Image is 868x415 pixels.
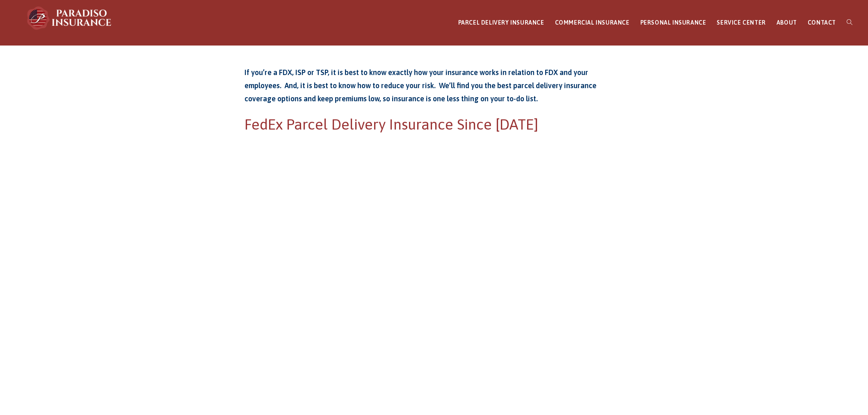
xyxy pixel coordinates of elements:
[777,19,797,26] span: ABOUT
[25,6,115,30] img: Paradiso Insurance
[555,19,630,26] span: COMMERCIAL INSURANCE
[244,116,538,133] span: FedEx Parcel Delivery Insurance Since [DATE]
[808,19,836,26] span: CONTACT
[244,143,624,405] iframe: FedEx Quote Submission
[244,68,596,103] strong: If you’re a FDX, ISP or TSP, it is best to know exactly how your insurance works in relation to F...
[717,19,765,26] span: SERVICE CENTER
[640,19,706,26] span: PERSONAL INSURANCE
[458,19,544,26] span: PARCEL DELIVERY INSURANCE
